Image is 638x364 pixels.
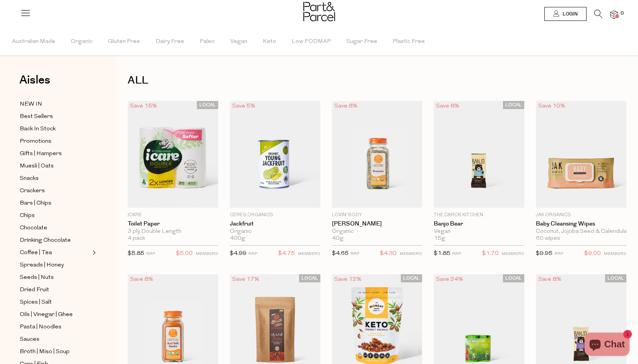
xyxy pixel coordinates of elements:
[278,249,295,259] span: $4.75
[20,112,90,121] a: Best Sellers
[561,11,578,17] span: Login
[12,28,55,55] span: Australian Made
[230,101,320,208] img: Jackfruit
[20,347,90,357] a: Broth | Miso | Soup
[610,10,618,19] a: 0
[292,28,331,55] span: Low FODMAP
[434,212,524,219] p: The Carob Kitchen
[401,274,422,282] span: LOCAL
[156,28,184,55] span: Dairy Free
[20,224,47,233] span: Chocolate
[128,72,626,89] h1: ALL
[332,235,344,242] span: 40g
[299,274,320,282] span: LOCAL
[91,248,96,257] button: Expand/Collapse Coffee | Tea
[20,99,90,109] a: NEW IN
[584,249,601,259] span: $9.00
[176,249,193,259] span: $5.00
[604,252,626,256] small: MEMBERS
[380,249,397,259] span: $4.30
[128,228,218,235] div: 3 ply Double Length
[554,252,563,256] small: RRP
[536,251,552,256] span: $9.95
[230,220,320,227] a: Jackfruit
[536,228,626,235] div: Coconut, Jojoba Seed & Calendula Oil
[20,310,73,320] span: Oils | Vinegar | Ghee
[393,28,425,55] span: Plastic Free
[20,125,56,134] span: Back In Stock
[71,28,92,55] span: Organic
[536,101,568,111] div: Save 10%
[536,101,626,208] img: Baby Cleansing Wipes
[400,252,422,256] small: MEMBERS
[20,323,62,332] span: Pasta | Noodles
[332,212,422,219] p: Lovin' Body
[200,28,215,55] span: Paleo
[434,101,462,111] div: Save 8%
[20,174,90,183] a: Snacks
[230,212,320,219] p: Ceres Organics
[20,211,90,220] a: Chips
[20,248,52,258] span: Coffee | Tea
[20,199,51,208] span: Bars | Chips
[20,100,42,109] span: NEW IN
[20,298,52,307] span: Spices | Salt
[128,274,156,285] div: Save 8%
[20,137,90,146] a: Promotions
[332,228,422,235] div: Organic
[230,228,320,235] div: Organic
[128,101,218,208] img: Toilet Paper
[502,252,524,256] small: MEMBERS
[108,28,140,55] span: Gluten Free
[536,235,560,242] span: 60 wipes
[20,149,90,159] a: Gifts | Hampers
[146,252,155,256] small: RRP
[20,198,90,208] a: Bars | Chips
[20,273,54,282] span: Seeds | Nuts
[434,220,524,227] a: Banjo Bear
[20,273,90,282] a: Seeds | Nuts
[128,101,159,111] div: Save 15%
[20,137,51,146] span: Promotions
[434,235,445,242] span: 15g
[544,7,587,21] a: Login
[20,322,90,332] a: Pasta | Noodles
[128,235,145,242] span: 4 pack
[20,161,90,171] a: Muesli | Oats
[20,261,64,270] span: Spreads | Honey
[482,249,499,259] span: $1.70
[434,101,524,208] img: Banjo Bear
[20,285,49,295] span: Dried Fruit
[20,211,35,220] span: Chips
[332,101,422,208] img: Rosemary
[434,251,450,256] span: $1.85
[230,274,262,285] div: Save 17%
[230,28,247,55] span: Vegan
[332,220,422,227] a: [PERSON_NAME]
[20,112,53,121] span: Best Sellers
[20,335,90,344] a: Sauces
[351,252,359,256] small: RRP
[20,236,90,245] a: Drinking Chocolate
[128,212,218,219] p: icare
[452,252,461,256] small: RRP
[20,186,45,196] span: Crackers
[196,252,218,256] small: MEMBERS
[298,252,320,256] small: MEMBERS
[20,124,90,134] a: Back In Stock
[346,28,377,55] span: Sugar Free
[434,228,524,235] div: Vegan
[20,335,39,344] span: Sauces
[332,101,360,111] div: Save 8%
[20,248,90,258] a: Coffee | Tea
[20,285,90,295] a: Dried Fruit
[19,74,50,94] a: Aisles
[503,101,524,109] span: LOCAL
[20,186,90,196] a: Crackers
[248,252,257,256] small: RRP
[20,310,90,320] a: Oils | Vinegar | Ghee
[20,174,39,183] span: Snacks
[20,260,90,270] a: Spreads | Honey
[20,236,71,245] span: Drinking Chocolate
[332,251,349,256] span: $4.65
